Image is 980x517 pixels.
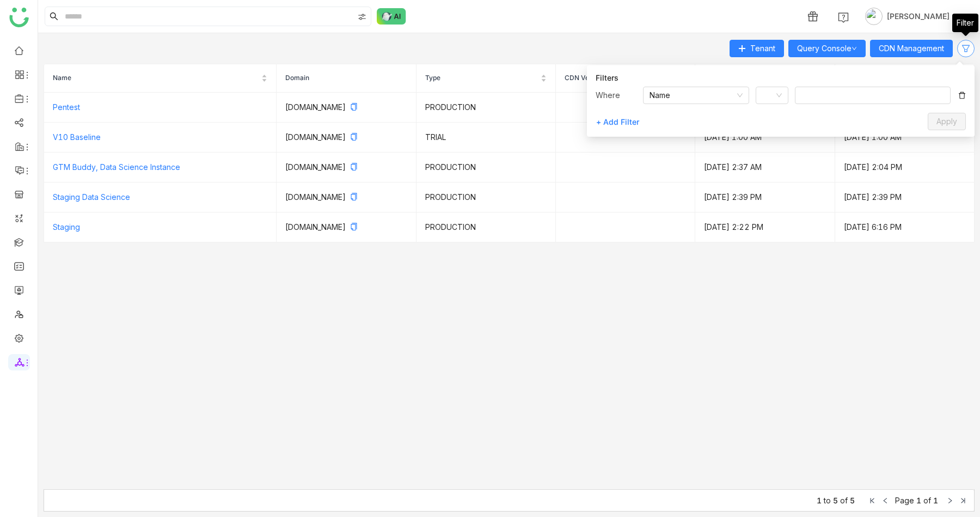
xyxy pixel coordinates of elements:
[416,183,556,212] td: PRODUCTION
[863,8,967,25] button: [PERSON_NAME]
[695,183,835,212] td: [DATE] 2:39 PM
[923,496,931,505] span: of
[53,102,80,112] a: Pentest
[865,8,883,25] img: avatar
[840,496,848,505] span: of
[416,123,556,153] td: TRIAL
[53,222,80,232] a: Staging
[817,496,822,505] span: 1
[788,40,866,57] button: Query Console
[870,40,953,57] button: CDN Management
[916,496,921,505] span: 1
[596,113,639,131] span: + Add Filter
[285,191,407,203] p: [DOMAIN_NAME]
[895,496,914,505] span: Page
[835,153,975,183] td: [DATE] 2:04 PM
[835,212,975,242] td: [DATE] 6:16 PM
[928,113,966,130] button: Apply
[835,123,975,153] td: [DATE] 1:00 AM
[695,123,835,153] td: [DATE] 1:00 AM
[416,153,556,183] td: PRODUCTION
[285,221,407,233] p: [DOMAIN_NAME]
[887,10,950,22] span: [PERSON_NAME]
[596,90,620,100] span: Where
[797,44,857,53] a: Query Console
[835,183,975,212] td: [DATE] 2:39 PM
[53,162,180,172] a: GTM Buddy, Data Science Instance
[650,87,743,104] nz-select-item: Name
[952,14,978,32] div: Filter
[850,496,855,505] span: 5
[53,132,101,142] a: V10 Baseline
[9,8,29,27] img: logo
[416,212,556,242] td: PRODUCTION
[695,212,835,242] td: [DATE] 2:22 PM
[358,13,366,21] img: search-type.svg
[285,101,407,113] p: [DOMAIN_NAME]
[596,72,966,83] div: Filters
[285,161,407,173] p: [DOMAIN_NAME]
[824,496,831,505] span: to
[53,192,130,202] a: Staging Data Science
[277,64,416,93] th: Domain
[730,40,784,57] button: Tenant
[838,12,849,23] img: help.svg
[377,8,406,25] img: ask-buddy-normal.svg
[416,93,556,123] td: PRODUCTION
[285,131,407,143] p: [DOMAIN_NAME]
[750,42,775,54] span: Tenant
[695,153,835,183] td: [DATE] 2:37 AM
[933,496,938,505] span: 1
[556,64,695,93] th: CDN Version
[879,42,944,54] span: CDN Management
[833,496,838,505] span: 5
